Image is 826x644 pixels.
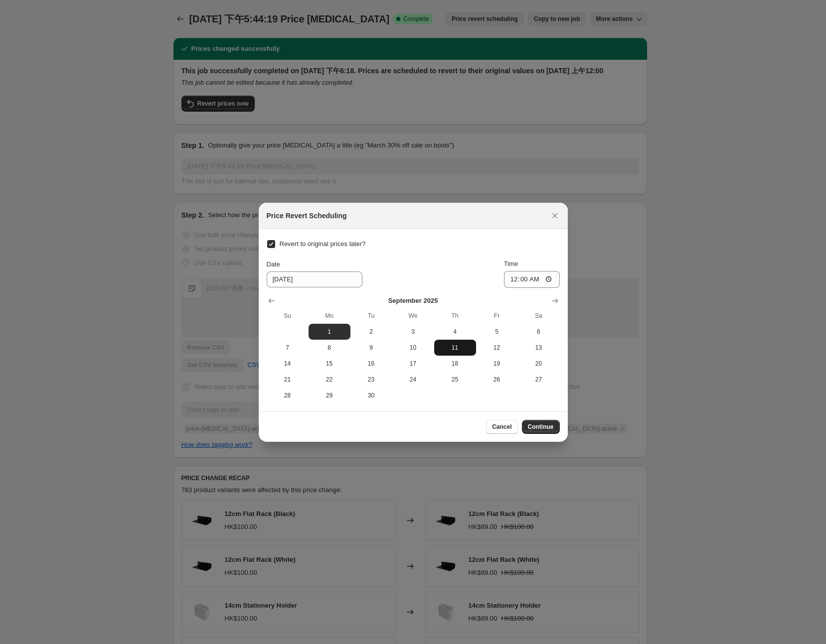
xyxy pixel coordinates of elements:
[480,344,514,352] span: 12
[267,340,309,356] button: Sunday September 7 2025
[522,312,556,320] span: Sa
[476,356,518,372] button: Friday September 19 2025
[267,387,309,403] button: Sunday September 28 2025
[271,344,305,352] span: 7
[309,308,350,324] th: Monday
[354,360,388,368] span: 16
[309,387,350,403] button: Monday September 29 2025
[476,308,518,324] th: Friday
[271,360,305,368] span: 14
[480,360,514,368] span: 19
[313,376,346,384] span: 22
[396,344,430,352] span: 10
[392,308,434,324] th: Wednesday
[267,260,280,268] span: Date
[522,360,556,368] span: 20
[354,344,388,352] span: 9
[354,328,388,336] span: 2
[396,360,430,368] span: 17
[434,356,476,372] button: Thursday September 18 2025
[313,344,346,352] span: 8
[309,340,350,356] button: Monday September 8 2025
[350,324,392,340] button: Tuesday September 2 2025
[350,372,392,387] button: Tuesday September 23 2025
[313,360,346,368] span: 15
[354,376,388,384] span: 23
[480,312,514,320] span: Fr
[522,420,560,434] button: Continue
[528,423,554,431] span: Continue
[438,376,472,384] span: 25
[392,372,434,387] button: Wednesday September 24 2025
[267,308,309,324] th: Sunday
[309,356,350,372] button: Monday September 15 2025
[309,372,350,387] button: Monday September 22 2025
[396,312,430,320] span: We
[548,209,562,223] button: Close
[267,372,309,387] button: Sunday September 21 2025
[434,324,476,340] button: Thursday September 4 2025
[438,360,472,368] span: 18
[350,340,392,356] button: Tuesday September 9 2025
[518,372,560,387] button: Saturday September 27 2025
[434,308,476,324] th: Thursday
[434,340,476,356] button: Thursday September 11 2025
[486,420,517,434] button: Cancel
[518,356,560,372] button: Saturday September 20 2025
[480,328,514,336] span: 5
[518,324,560,340] button: Saturday September 6 2025
[267,271,362,287] input: 8/28/2025
[522,376,556,384] span: 27
[271,391,305,399] span: 28
[271,376,305,384] span: 21
[350,356,392,372] button: Tuesday September 16 2025
[476,372,518,387] button: Friday September 26 2025
[267,356,309,372] button: Sunday September 14 2025
[434,372,476,387] button: Thursday September 25 2025
[518,340,560,356] button: Saturday September 13 2025
[354,391,388,399] span: 30
[267,211,347,221] h2: Price Revert Scheduling
[396,376,430,384] span: 24
[548,294,562,308] button: Show next month, October 2025
[350,387,392,403] button: Tuesday September 30 2025
[265,294,279,308] button: Show previous month, August 2025
[438,312,472,320] span: Th
[522,328,556,336] span: 6
[313,391,346,399] span: 29
[392,356,434,372] button: Wednesday September 17 2025
[271,312,305,320] span: Su
[350,308,392,324] th: Tuesday
[313,312,346,320] span: Mo
[392,324,434,340] button: Wednesday September 3 2025
[476,340,518,356] button: Friday September 12 2025
[313,328,346,336] span: 1
[438,328,472,336] span: 4
[396,328,430,336] span: 3
[354,312,388,320] span: Tu
[309,324,350,340] button: Monday September 1 2025
[518,308,560,324] th: Saturday
[476,324,518,340] button: Friday September 5 2025
[480,376,514,384] span: 26
[504,260,518,267] span: Time
[280,240,366,248] span: Revert to original prices later?
[522,344,556,352] span: 13
[492,423,511,431] span: Cancel
[392,340,434,356] button: Wednesday September 10 2025
[438,344,472,352] span: 11
[504,271,560,288] input: 12:00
